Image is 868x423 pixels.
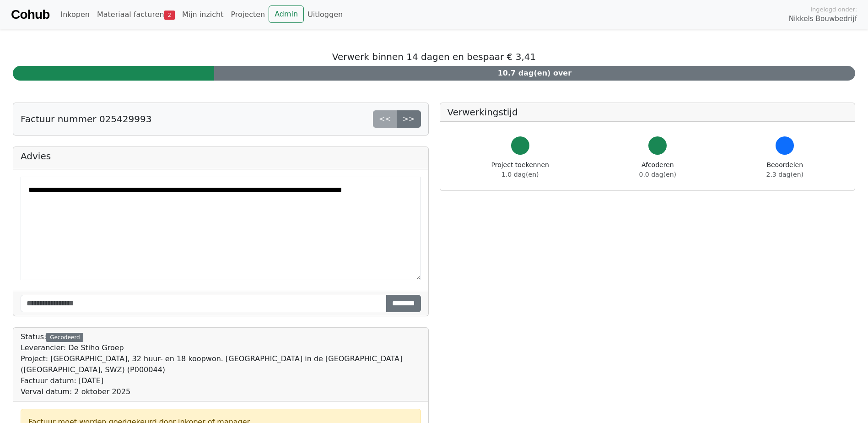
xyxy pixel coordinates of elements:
a: Mijn inzicht [178,5,227,24]
div: Project toekennen [491,160,549,179]
div: Factuur datum: [DATE] [21,375,421,386]
div: Leverancier: De Stiho Groep [21,342,421,353]
a: Uitloggen [304,5,346,24]
h5: Factuur nummer 025429993 [21,114,151,125]
div: Gecodeerd [46,333,83,342]
a: Materiaal facturen2 [93,5,178,24]
span: Ingelogd onder: [810,5,857,14]
h5: Advies [21,151,421,162]
a: Projecten [227,5,269,24]
a: Admin [269,5,304,23]
span: 1.0 dag(en) [501,171,539,178]
span: Nikkels Bouwbedrijf [789,14,857,24]
span: 2.3 dag(en) [766,171,803,178]
div: Verval datum: 2 oktober 2025 [21,386,421,397]
span: 2 [164,11,175,20]
span: 0.0 dag(en) [639,171,676,178]
a: >> [397,110,421,128]
a: Inkopen [57,5,93,24]
div: Status: [21,331,421,397]
div: Afcoderen [639,160,676,179]
div: 10.7 dag(en) over [214,66,855,81]
div: Beoordelen [766,160,803,179]
h5: Verwerk binnen 14 dagen en bespaar € 3,41 [13,51,855,62]
a: Cohub [11,4,49,26]
h5: Verwerkingstijd [447,107,848,118]
div: Project: [GEOGRAPHIC_DATA], 32 huur- en 18 koopwon. [GEOGRAPHIC_DATA] in de [GEOGRAPHIC_DATA] ([G... [21,353,421,375]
